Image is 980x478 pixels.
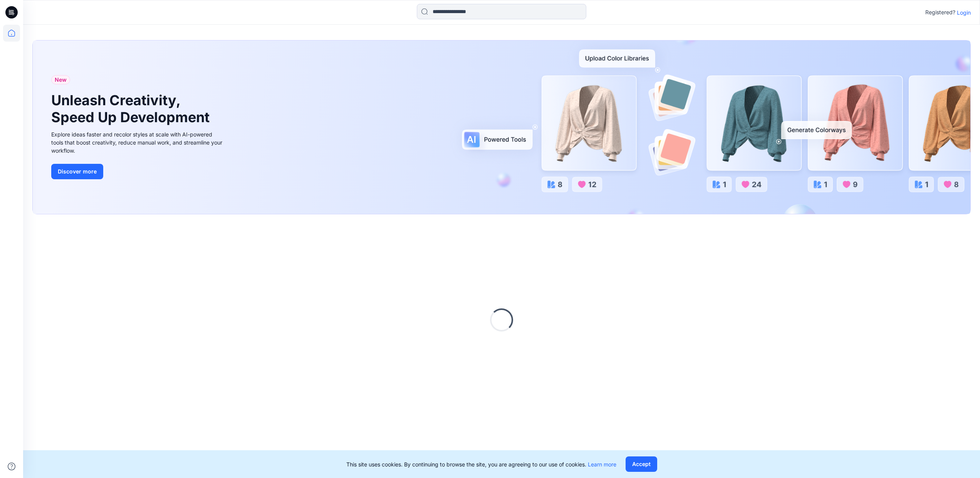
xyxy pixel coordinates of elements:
[51,92,213,125] h1: Unleash Creativity, Speed Up Development
[626,456,657,472] button: Accept
[51,164,103,179] button: Discover more
[51,164,225,179] a: Discover more
[55,75,67,84] span: New
[957,8,971,17] p: Login
[588,461,616,468] a: Learn more
[346,460,616,468] p: This site uses cookies. By continuing to browse the site, you are agreeing to our use of cookies.
[51,130,225,155] div: Explore ideas faster and recolor styles at scale with AI-powered tools that boost creativity, red...
[925,8,955,17] p: Registered?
